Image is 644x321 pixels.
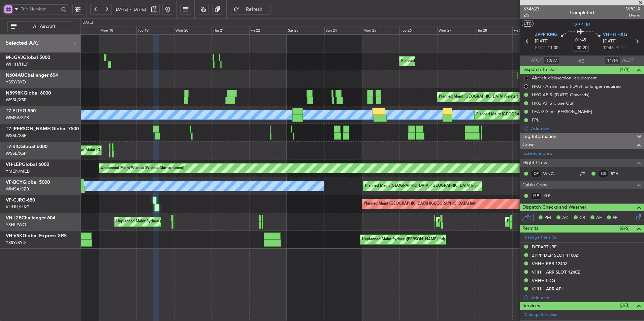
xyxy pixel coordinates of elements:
[596,215,602,221] span: AF
[575,37,586,44] span: 01:45
[324,27,362,35] div: Sun 24
[523,5,540,12] span: 534623
[6,180,23,185] span: VP-BCY
[543,171,558,177] a: WNG
[82,20,93,26] div: [DATE]
[523,150,553,157] a: Schedule Crew
[399,27,437,35] div: Tue 26
[6,234,23,238] span: VH-VSK
[603,45,614,51] span: 12:45
[6,61,28,67] a: WIHH/HLP
[532,92,589,98] div: HKG APIS ([DATE] Onwards)
[535,32,557,38] span: ZPPP KMG
[523,12,540,18] span: 2/2
[249,27,287,35] div: Fri 22
[6,162,22,167] span: VH-LEP
[544,57,560,65] input: --:--
[6,216,55,220] a: VH-L2BChallenger 604
[531,57,542,64] span: ATOT
[6,55,23,60] span: M-JGVJ
[620,66,630,73] span: (4/4)
[6,222,29,228] a: YSHL/WOL
[530,170,542,177] div: CP
[6,216,22,220] span: VH-L2B
[532,244,557,250] div: DEPARTURE
[522,181,548,189] span: Cabin Crew
[230,4,270,15] button: Refresh
[522,204,586,211] span: Dispatch Checks and Weather
[532,100,574,106] div: HKG APIS Close Out
[603,32,627,38] span: VHHH HKG
[362,235,445,245] div: Unplanned Maint Sydney ([PERSON_NAME] Intl)
[532,261,568,266] div: VHHH PPR 1240Z
[507,217,613,227] div: Planned Maint [GEOGRAPHIC_DATA] ([GEOGRAPHIC_DATA])
[522,302,540,310] span: Services
[604,57,620,65] input: --:--
[6,144,20,149] span: T7-RIC
[136,27,174,35] div: Tue 19
[438,217,516,227] div: Planned Maint Sydney ([PERSON_NAME] Intl)
[6,180,50,185] a: VP-BCYGlobal 5000
[532,117,539,123] div: FPL
[620,225,630,232] span: (6/6)
[6,198,22,203] span: VP-CJR
[6,198,35,203] a: VP-CJRG-650
[613,215,618,221] span: FP
[6,91,51,96] a: N8998KGlobal 6000
[116,217,199,227] div: Unplanned Maint Sydney ([PERSON_NAME] Intl)
[99,27,137,35] div: Mon 18
[626,5,641,12] span: VPCJR
[287,27,324,35] div: Sat 23
[365,181,478,191] div: Planned Maint [GEOGRAPHIC_DATA] ([GEOGRAPHIC_DATA] Intl)
[579,215,585,221] span: CR
[6,73,24,78] span: N604AU
[603,38,617,45] span: [DATE]
[6,97,27,103] a: WSSL/XSP
[101,163,184,173] div: Unplanned Maint Wichita (Wichita Mid-continent)
[6,115,29,121] a: WMSA/SZB
[574,21,590,28] span: VP-CJR
[615,45,626,51] span: ELDT
[6,127,52,131] span: T7-[PERSON_NAME]
[6,91,24,96] span: N8998K
[240,7,268,12] span: Refresh
[6,109,23,113] span: T7-ELLY
[439,92,518,102] div: Planned Maint [GEOGRAPHIC_DATA] (Seletar)
[523,234,556,241] a: Manage Permits
[532,286,563,292] div: VHHH ARR API
[611,171,626,177] a: RTH
[532,75,597,81] div: Aircraft disinsection requirement
[543,193,558,199] a: KLP
[532,83,621,89] div: HKG - Arrival card (ID93) no longer required
[401,56,485,66] div: Planned Maint [GEOGRAPHIC_DATA] (Halim Intl)
[532,252,578,258] div: ZPPP DEP SLOT 1100Z
[532,278,555,283] div: VHHH LDG
[622,57,633,64] span: ALDT
[620,302,630,309] span: (3/3)
[512,27,550,35] div: Fri 29
[530,192,542,200] div: ISP
[475,27,512,35] div: Thu 28
[6,79,26,85] a: YSSY/SYD
[6,150,27,156] a: WSSL/XSP
[6,162,49,167] a: VH-LEPGlobal 6000
[532,269,580,275] div: VHHH ARR SLOT 1240Z
[364,199,476,209] div: Planned Maint [GEOGRAPHIC_DATA] ([GEOGRAPHIC_DATA] Intl)
[6,109,36,113] a: T7-ELLYG-550
[522,66,556,74] span: Dispatch To-Dos
[598,170,609,177] div: CS
[535,45,546,51] span: ETOT
[476,110,633,120] div: Planned Maint [GEOGRAPHIC_DATA] (Sultan [PERSON_NAME] [PERSON_NAME] - Subang)
[522,21,534,27] button: UTC
[174,27,212,35] div: Wed 20
[7,21,73,32] button: All Aircraft
[548,45,558,51] span: 11:00
[535,38,549,45] span: [DATE]
[522,159,547,167] span: Flight Crew
[544,215,551,221] span: PM
[522,141,534,149] span: Crew
[531,126,641,131] div: Add new
[21,4,59,14] input: Trip Number
[437,27,475,35] div: Wed 27
[6,73,58,78] a: N604AUChallenger 604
